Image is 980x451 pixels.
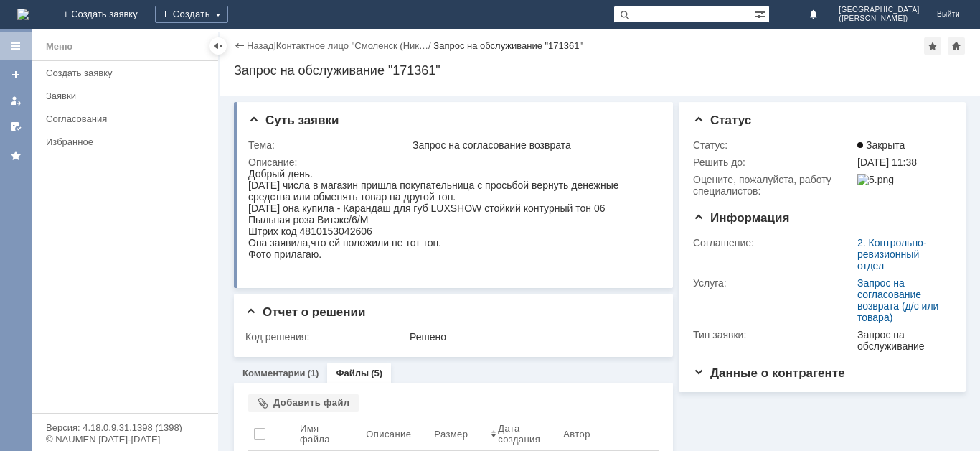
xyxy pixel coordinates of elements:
a: Контактное лицо "Смоленск (Ник… [276,40,428,51]
div: Запрос на согласование возврата [413,139,654,151]
div: (5) [371,368,382,378]
div: Решить до: [693,157,854,168]
div: Oцените, пожалуйста, работу специалистов: [693,174,854,197]
div: Избранное [46,136,194,147]
a: Комментарии [242,368,306,378]
div: Запрос на обслуживание "171361" [234,63,966,78]
div: Дата создания [498,423,540,445]
a: Запрос на согласование возврата (д/с или товара) [857,277,938,323]
div: Запрос на обслуживание [857,329,946,352]
a: Файлы [336,368,369,378]
div: / [276,40,434,51]
span: Суть заявки [248,113,339,127]
div: Меню [46,38,72,55]
div: Скрыть меню [209,37,227,55]
div: Версия: 4.18.0.9.31.1398 (1398) [46,423,204,432]
div: Сделать домашней страницей [948,37,965,55]
th: Дата создания [485,417,557,451]
div: Размер [434,429,468,440]
th: Имя файла [294,417,360,451]
div: Решено [410,331,654,343]
span: Данные о контрагенте [693,366,845,380]
a: Заявки [40,85,215,107]
span: [DATE] 11:38 [857,157,917,168]
span: Статус [693,113,751,127]
a: Согласования [40,108,215,130]
div: Создать [155,6,228,23]
a: 2. Контрольно-ревизионный отдел [857,237,927,271]
th: Размер [428,417,485,451]
img: 5.png [857,174,894,185]
span: Закрыта [857,139,905,151]
div: Соглашение: [693,237,854,248]
div: Автор [563,429,590,440]
div: Описание [366,429,411,440]
div: (1) [308,368,319,378]
span: Расширенный поиск [755,6,769,20]
th: Автор [557,417,659,451]
a: Назад [247,40,273,51]
div: Имя файла [300,423,343,445]
span: ([PERSON_NAME]) [839,14,920,23]
span: Информация [693,211,789,225]
span: Отчет о решении [245,305,365,319]
div: © NAUMEN [DATE]-[DATE] [46,434,204,444]
div: Тема: [248,139,410,151]
div: Запрос на обслуживание "171361" [433,40,583,51]
a: Мои заявки [4,89,27,112]
a: Перейти на домашнюю страницу [17,9,29,20]
img: logo [17,9,29,20]
span: [GEOGRAPHIC_DATA] [839,6,920,14]
div: Тип заявки: [693,329,854,340]
a: Создать заявку [4,63,27,86]
a: Создать заявку [40,62,215,84]
div: Создать заявку [46,68,209,78]
div: Добавить в избранное [924,37,941,55]
div: Заявки [46,90,209,101]
div: Согласования [46,113,209,124]
div: Описание: [248,157,657,168]
div: Код решения: [245,331,407,343]
div: Статус: [693,139,854,151]
div: Услуга: [693,277,854,289]
a: Мои согласования [4,115,27,138]
div: | [273,39,275,50]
